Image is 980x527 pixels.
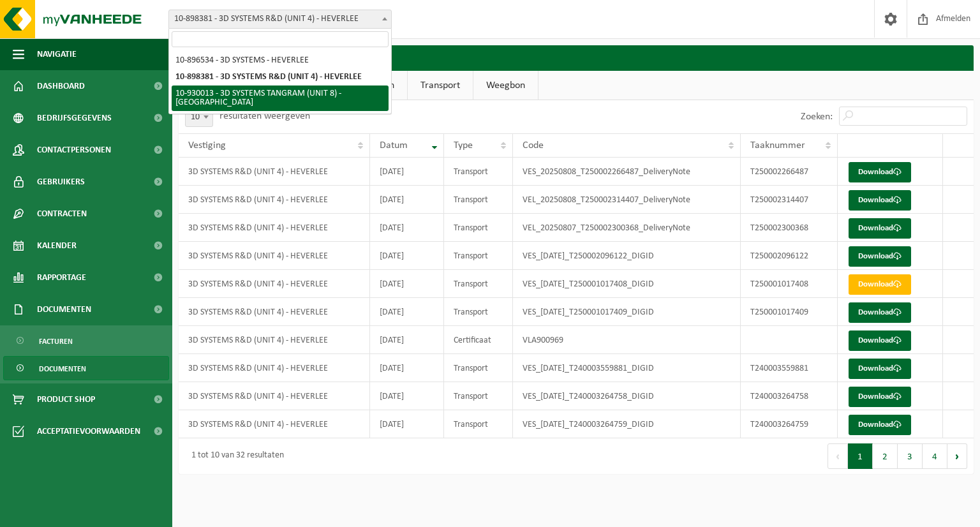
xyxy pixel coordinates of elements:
[849,162,911,182] a: Download
[444,298,513,326] td: Transport
[37,198,87,230] span: Contracten
[370,214,444,242] td: [DATE]
[513,214,741,242] td: VEL_20250807_T250002300368_DeliveryNote
[444,410,513,438] td: Transport
[39,329,73,353] span: Facturen
[370,158,444,186] td: [DATE]
[370,354,444,382] td: [DATE]
[370,186,444,214] td: [DATE]
[848,443,873,469] button: 1
[172,69,389,85] li: 10-898381 - 3D SYSTEMS R&D (UNIT 4) - HEVERLEE
[370,242,444,270] td: [DATE]
[179,326,370,354] td: 3D SYSTEMS R&D (UNIT 4) - HEVERLEE
[179,186,370,214] td: 3D SYSTEMS R&D (UNIT 4) - HEVERLEE
[168,10,392,29] span: 10-898381 - 3D SYSTEMS R&D (UNIT 4) - HEVERLEE
[37,166,85,198] span: Gebruikers
[444,214,513,242] td: Transport
[750,140,805,151] span: Taaknummer
[849,415,911,435] a: Download
[947,443,967,469] button: Next
[37,70,85,102] span: Dashboard
[898,443,923,469] button: 3
[741,158,838,186] td: T250002266487
[179,242,370,270] td: 3D SYSTEMS R&D (UNIT 4) - HEVERLEE
[370,382,444,410] td: [DATE]
[380,140,408,151] span: Datum
[179,270,370,298] td: 3D SYSTEMS R&D (UNIT 4) - HEVERLEE
[444,186,513,214] td: Transport
[444,326,513,354] td: Certificaat
[37,293,91,325] span: Documenten
[828,443,848,469] button: Previous
[179,382,370,410] td: 3D SYSTEMS R&D (UNIT 4) - HEVERLEE
[513,298,741,326] td: VES_[DATE]_T250001017409_DIGID
[741,214,838,242] td: T250002300368
[741,270,838,298] td: T250001017408
[37,383,95,415] span: Product Shop
[849,302,911,323] a: Download
[37,230,77,262] span: Kalender
[513,270,741,298] td: VES_[DATE]_T250001017408_DIGID
[513,186,741,214] td: VEL_20250808_T250002314407_DeliveryNote
[37,262,86,293] span: Rapportage
[513,410,741,438] td: VES_[DATE]_T240003264759_DIGID
[849,218,911,239] a: Download
[513,326,741,354] td: VLA900969
[179,354,370,382] td: 3D SYSTEMS R&D (UNIT 4) - HEVERLEE
[179,45,974,70] h2: Documenten
[185,108,213,127] span: 10
[408,71,473,100] a: Transport
[741,382,838,410] td: T240003264758
[849,359,911,379] a: Download
[741,410,838,438] td: T240003264759
[370,298,444,326] td: [DATE]
[370,410,444,438] td: [DATE]
[849,330,911,351] a: Download
[513,158,741,186] td: VES_20250808_T250002266487_DeliveryNote
[801,112,833,122] label: Zoeken:
[473,71,538,100] a: Weegbon
[219,111,310,121] label: resultaten weergeven
[849,387,911,407] a: Download
[523,140,544,151] span: Code
[179,298,370,326] td: 3D SYSTEMS R&D (UNIT 4) - HEVERLEE
[513,382,741,410] td: VES_[DATE]_T240003264758_DIGID
[741,354,838,382] td: T240003559881
[39,357,86,381] span: Documenten
[444,270,513,298] td: Transport
[849,190,911,211] a: Download
[741,298,838,326] td: T250001017409
[370,270,444,298] td: [DATE]
[741,186,838,214] td: T250002314407
[179,214,370,242] td: 3D SYSTEMS R&D (UNIT 4) - HEVERLEE
[3,329,169,353] a: Facturen
[37,38,77,70] span: Navigatie
[3,356,169,380] a: Documenten
[444,382,513,410] td: Transport
[444,158,513,186] td: Transport
[185,445,284,468] div: 1 tot 10 van 32 resultaten
[741,242,838,270] td: T250002096122
[169,10,391,28] span: 10-898381 - 3D SYSTEMS R&D (UNIT 4) - HEVERLEE
[444,242,513,270] td: Transport
[37,102,112,134] span: Bedrijfsgegevens
[454,140,473,151] span: Type
[513,242,741,270] td: VES_[DATE]_T250002096122_DIGID
[37,134,111,166] span: Contactpersonen
[370,326,444,354] td: [DATE]
[188,140,226,151] span: Vestiging
[37,415,140,447] span: Acceptatievoorwaarden
[849,274,911,295] a: Download
[873,443,898,469] button: 2
[172,52,389,69] li: 10-896534 - 3D SYSTEMS - HEVERLEE
[513,354,741,382] td: VES_[DATE]_T240003559881_DIGID
[186,108,212,126] span: 10
[849,246,911,267] a: Download
[923,443,947,469] button: 4
[179,158,370,186] td: 3D SYSTEMS R&D (UNIT 4) - HEVERLEE
[444,354,513,382] td: Transport
[172,85,389,111] li: 10-930013 - 3D SYSTEMS TANGRAM (UNIT 8) - [GEOGRAPHIC_DATA]
[179,410,370,438] td: 3D SYSTEMS R&D (UNIT 4) - HEVERLEE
